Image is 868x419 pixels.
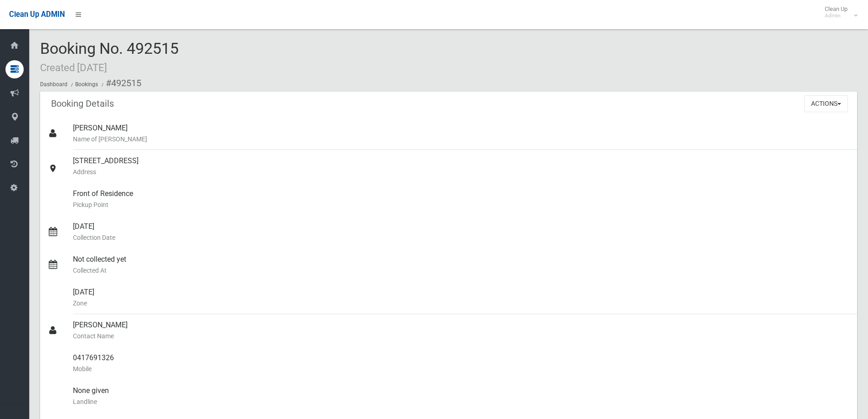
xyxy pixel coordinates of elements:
div: [DATE] [73,281,850,314]
button: Actions [804,95,848,112]
small: Mobile [73,363,850,374]
div: [PERSON_NAME] [73,314,850,347]
small: Admin [825,12,847,19]
small: Name of [PERSON_NAME] [73,134,850,145]
small: Landline [73,396,850,407]
small: Created [DATE] [40,62,107,73]
div: Not collected yet [73,248,850,281]
a: Bookings [75,81,98,88]
small: Zone [73,298,850,309]
a: Dashboard [40,81,67,88]
span: Booking No. 492515 [40,39,179,75]
div: None given [73,380,850,413]
li: #492515 [99,75,141,92]
small: Collection Date [73,232,850,243]
small: Address [73,166,850,177]
span: Clean Up [820,5,857,19]
div: 0417691326 [73,347,850,380]
small: Pickup Point [73,199,850,210]
span: Clean Up ADMIN [9,10,65,19]
header: Booking Details [40,95,125,113]
div: [STREET_ADDRESS] [73,150,850,183]
small: Collected At [73,265,850,276]
div: Front of Residence [73,183,850,216]
small: Contact Name [73,331,850,341]
div: [DATE] [73,216,850,248]
div: [PERSON_NAME] [73,117,850,150]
